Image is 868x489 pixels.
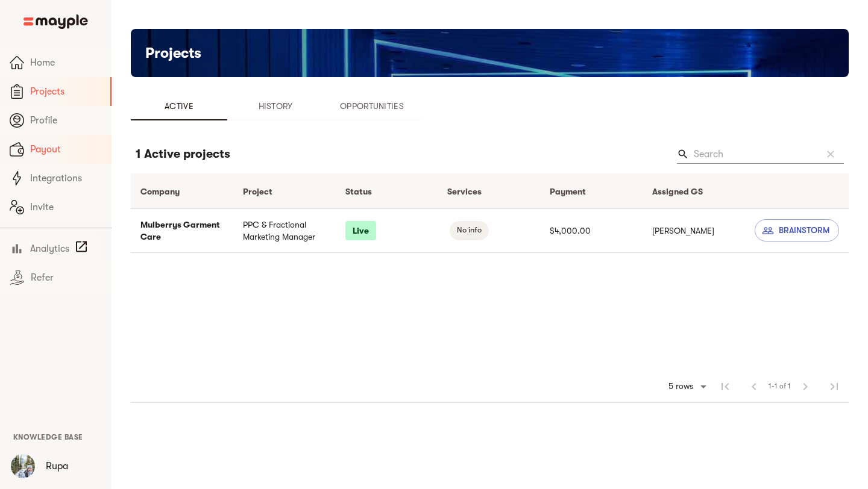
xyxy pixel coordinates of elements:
div: 5 rows [661,378,711,396]
span: Assigned GS [652,184,719,199]
div: Payment [550,184,586,199]
div: Company [140,184,180,199]
div: Status [345,184,372,199]
span: Refer [31,270,102,285]
span: Profile [30,113,102,128]
img: 17xI5mybTjeXci5QodxO [11,454,35,478]
button: User Menu [4,447,42,485]
span: Next Page [791,372,820,401]
td: PPC & Fractional Marketing Manager [233,208,336,252]
span: Services [447,184,497,199]
span: Opportunities [331,99,413,113]
h5: Projects [145,43,201,63]
div: Services [447,184,482,199]
td: $4,000.00 [540,208,643,252]
span: Active [138,99,220,113]
a: Knowledge Base [13,432,83,441]
span: Payout [30,142,102,157]
span: Projects [30,84,101,99]
div: Assigned GS [652,184,703,199]
p: Rupa [46,459,68,473]
span: Knowledge Base [13,433,83,441]
input: Search [694,145,813,164]
span: Previous Page [740,372,769,401]
span: Last Page [820,372,849,401]
span: No info [450,225,489,236]
p: Live [345,221,376,240]
span: Integrations [30,171,102,185]
span: Company [140,184,195,199]
span: Payment [550,184,602,199]
span: History [234,99,316,113]
div: 5 rows [665,381,696,391]
span: Project [243,184,288,199]
span: Invite [30,200,102,214]
span: Brainstorm [764,223,829,238]
td: [PERSON_NAME] [643,208,745,252]
div: Project [243,184,272,199]
iframe: Chat Widget [808,431,868,489]
h6: 1 Active projects [136,145,230,164]
span: Analytics [30,241,69,256]
span: Search [677,148,689,160]
button: Brainstorm [755,219,839,241]
span: 1-1 of 1 [769,381,791,393]
span: Home [30,55,102,70]
img: Main logo [24,14,88,29]
span: First Page [711,372,740,401]
td: Mulberrys Garment Care [131,208,233,252]
span: Status [345,184,388,199]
